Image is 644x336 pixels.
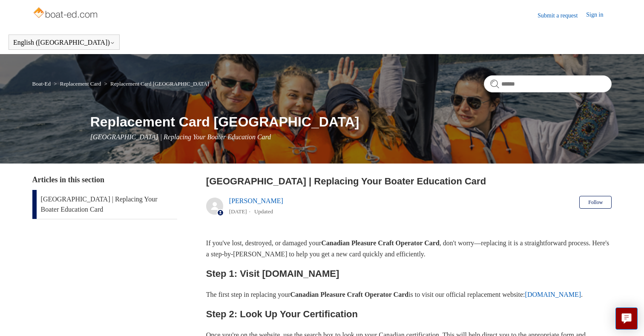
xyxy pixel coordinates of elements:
[32,80,52,87] li: Boat-Ed
[525,291,581,298] a: [DOMAIN_NAME]
[206,307,612,322] h2: Step 2: Look Up Your Certification
[90,133,271,141] span: [GEOGRAPHIC_DATA] | Replacing Your Boater Education Card
[321,239,440,247] strong: Canadian Pleasure Craft Operator Card
[32,80,51,87] a: Boat-Ed
[32,175,104,184] span: Articles in this section
[206,238,612,259] p: If you've lost, destroyed, or damaged your , don't worry—replacing it is a straightforward proces...
[579,196,612,209] button: Follow Article
[32,5,100,22] img: Boat-Ed Help Center home page
[206,266,612,281] h2: Step 1: Visit [DOMAIN_NAME]
[586,10,612,20] a: Sign in
[229,197,283,204] a: [PERSON_NAME]
[13,39,115,46] button: English ([GEOGRAPHIC_DATA])
[229,208,247,215] time: 05/22/2024, 17:14
[254,208,273,215] li: Updated
[206,174,612,188] h2: Canada | Replacing Your Boater Education Card
[538,11,586,20] a: Submit a request
[90,112,612,132] h1: Replacement Card [GEOGRAPHIC_DATA]
[290,291,409,298] strong: Canadian Pleasure Craft Operator Card
[60,80,101,87] a: Replacement Card
[206,289,612,300] p: The first step in replacing your is to visit our official replacement website: .
[484,75,612,92] input: Search
[32,190,177,219] a: [GEOGRAPHIC_DATA] | Replacing Your Boater Education Card
[52,80,102,87] li: Replacement Card
[615,307,638,330] button: Live chat
[110,80,209,87] a: Replacement Card [GEOGRAPHIC_DATA]
[102,80,209,87] li: Replacement Card Canada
